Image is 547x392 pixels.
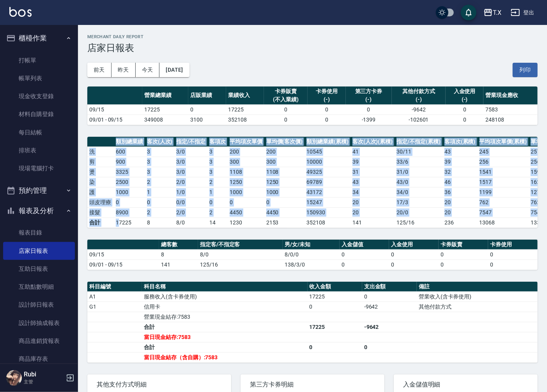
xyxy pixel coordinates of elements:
td: 200 [264,147,305,157]
td: 09/01 - 09/15 [87,115,142,125]
td: A1 [87,291,142,302]
td: 8/0 [174,217,207,228]
td: 0 [264,104,308,115]
td: -9642 [392,104,446,115]
button: 今天 [136,63,160,77]
td: 0 [308,115,345,125]
td: 0 [439,260,488,270]
th: 入金儲值 [340,240,389,250]
td: 0 [346,104,392,115]
td: 33 / 6 [395,157,443,167]
td: 2 [207,207,228,217]
td: 09/15 [87,249,159,260]
td: 0 [439,249,488,260]
td: 當日現金結存（含自購）:7583 [142,352,307,362]
td: 0 [488,249,538,260]
td: 1517 [478,177,529,187]
td: 69789 [304,177,351,187]
th: 客次(人次)(累積) [351,137,395,147]
button: 昨天 [112,63,136,77]
div: (不入業績) [266,95,306,104]
td: 245 [478,147,529,157]
td: 3325 [114,167,145,177]
td: 1199 [478,187,529,197]
td: 17225 [114,217,145,228]
td: 14 [207,217,228,228]
td: 0 [114,197,145,207]
a: 排班表 [3,141,75,159]
td: 20 [351,197,395,207]
td: 349008 [142,115,188,125]
td: 141 [351,217,395,228]
td: 2153 [264,217,305,228]
th: 營業現金應收 [483,87,538,105]
th: 客項次 [207,137,228,147]
a: 報表目錄 [3,224,75,242]
a: 現金收支登錄 [3,87,75,105]
th: 業績收入 [226,87,264,105]
td: 17225 [142,104,188,115]
td: 8/0/0 [283,249,340,260]
th: 指定/不指定 [174,137,207,147]
th: 備註 [417,282,538,292]
a: 帳單列表 [3,69,75,87]
td: 43 [443,147,478,157]
th: 支出金額 [362,282,417,292]
td: 0 [389,249,439,260]
th: 營業總業績 [142,87,188,105]
td: 900 [114,157,145,167]
td: 49325 [304,167,351,177]
td: 7583 [483,104,538,115]
button: 列印 [513,63,538,77]
td: 3 [207,157,228,167]
td: 43 / 0 [395,177,443,187]
th: 類別總業績 [114,137,145,147]
div: (-) [394,95,444,104]
a: 材料自購登錄 [3,105,75,123]
td: 13068 [478,217,529,228]
th: 卡券使用 [488,240,538,250]
div: (-) [310,95,343,104]
button: save [461,5,476,20]
div: (-) [448,95,482,104]
div: 第三方卡券 [348,87,390,95]
td: 2 [145,177,175,187]
td: 剪 [87,157,114,167]
th: 入金使用 [389,240,439,250]
button: 前天 [87,63,112,77]
td: 352108 [226,115,264,125]
button: [DATE] [159,63,189,77]
th: 指定/不指定(累積) [395,137,443,147]
td: 0 [264,115,308,125]
td: 600 [114,147,145,157]
td: 2 [145,207,175,217]
td: 1250 [264,177,305,187]
td: 2500 [114,177,145,187]
a: 每日結帳 [3,124,75,141]
td: 0 [228,197,264,207]
td: -1399 [346,115,392,125]
td: 300 [228,157,264,167]
h5: Rubi [24,371,64,378]
td: 7547 [478,207,529,217]
button: T.X [480,5,505,21]
td: 09/15 [87,104,142,115]
td: 信用卡 [142,302,307,312]
td: 合計 [87,217,114,228]
div: 卡券販賣 [266,87,306,95]
td: 其他付款方式 [417,302,538,312]
td: 41 [351,147,395,157]
td: 4450 [264,207,305,217]
th: 客項次(累積) [443,137,478,147]
td: 3 [145,147,175,157]
td: 0 [340,260,389,270]
td: 0 / 0 [174,197,207,207]
td: 138/3/0 [283,260,340,270]
td: 150930 [304,207,351,217]
td: 20 [351,207,395,217]
th: 客次(人次) [145,137,175,147]
a: 商品庫存表 [3,350,75,368]
td: 1000 [228,187,264,197]
a: 設計師抽成報表 [3,314,75,332]
th: 單均價(客次價) [264,137,305,147]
